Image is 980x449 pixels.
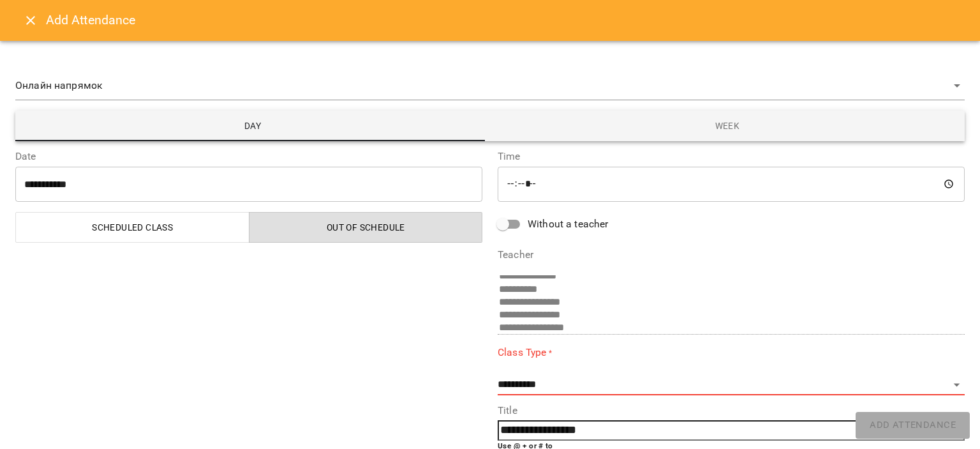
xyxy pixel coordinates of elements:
[498,345,965,360] label: Class Type
[257,220,475,235] span: Out of Schedule
[498,118,957,133] span: Week
[498,406,965,416] label: Title
[15,78,949,93] span: Онлайн напрямок
[498,250,965,260] label: Teacher
[15,5,46,36] button: Close
[46,10,136,30] h6: Add Attendance
[15,212,249,243] button: Scheduled class
[23,118,482,133] span: Day
[528,217,609,232] span: Without a teacher
[249,212,483,243] button: Out of Schedule
[24,220,242,235] span: Scheduled class
[498,151,965,162] label: Time
[15,151,482,162] label: Date
[15,72,965,100] div: Онлайн напрямок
